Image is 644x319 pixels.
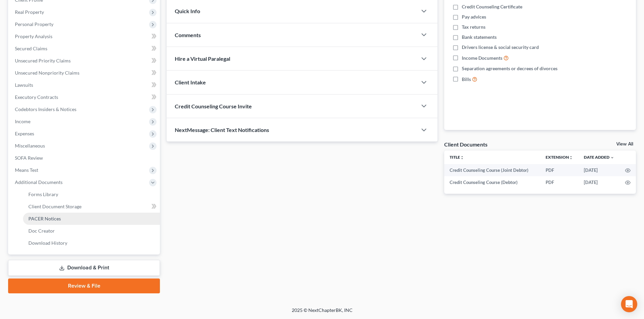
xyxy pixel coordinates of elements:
a: PACER Notices [23,213,160,225]
span: Doc Creator [28,228,55,234]
td: [DATE] [578,164,620,176]
span: PACER Notices [28,216,61,221]
span: Income [15,118,30,124]
i: unfold_more [460,156,464,160]
span: SOFA Review [15,155,43,161]
span: Drivers license & social security card [462,44,539,51]
a: Date Added expand_more [584,155,614,160]
span: Expenses [15,131,34,136]
a: Download History [23,237,160,249]
a: Unsecured Priority Claims [9,55,160,67]
span: Property Analysis [15,33,52,39]
a: Doc Creator [23,225,160,237]
span: Means Test [15,167,38,173]
span: Pay advices [462,14,486,20]
span: Codebtors Insiders & Notices [15,106,76,112]
a: Unsecured Nonpriority Claims [9,67,160,79]
span: Unsecured Priority Claims [15,58,71,63]
span: Unsecured Nonpriority Claims [15,70,79,76]
span: Additional Documents [15,179,63,185]
span: Tax returns [462,24,485,30]
span: NextMessage: Client Text Notifications [175,127,269,133]
span: Real Property [15,9,44,15]
div: Open Intercom Messenger [621,296,637,312]
span: Separation agreements or decrees of divorces [462,65,557,72]
a: Lawsuits [9,79,160,91]
a: Extensionunfold_more [546,155,573,160]
a: SOFA Review [9,152,160,164]
div: 2025 © NextChapterBK, INC [129,307,515,319]
span: Client Intake [175,79,206,85]
a: Titleunfold_more [450,155,464,160]
div: Client Documents [444,141,487,148]
span: Forms Library [28,191,58,197]
span: Quick Info [175,8,200,14]
a: Secured Claims [9,43,160,55]
span: Income Documents [462,55,502,61]
a: Client Document Storage [23,201,160,213]
span: Executory Contracts [15,94,58,100]
td: Credit Counseling Course (Joint Debtor) [444,164,540,176]
a: Download & Print [8,260,160,276]
span: Personal Property [15,21,53,27]
a: Review & File [8,278,160,293]
span: Hire a Virtual Paralegal [175,55,230,62]
td: [DATE] [578,176,620,188]
span: Credit Counseling Certificate [462,3,522,10]
span: Bills [462,76,471,83]
td: PDF [540,176,578,188]
span: Credit Counseling Course Invite [175,103,252,109]
span: Bank statements [462,34,497,41]
span: Download History [28,240,67,246]
span: Lawsuits [15,82,33,88]
span: Miscellaneous [15,143,45,149]
a: Property Analysis [9,30,160,43]
a: Executory Contracts [9,91,160,103]
i: unfold_more [569,156,573,160]
td: PDF [540,164,578,176]
i: expand_more [610,156,614,160]
td: Credit Counseling Course (Debtor) [444,176,540,188]
span: Client Document Storage [28,204,81,209]
a: Forms Library [23,188,160,201]
a: View All [616,142,633,147]
span: Comments [175,32,201,38]
span: Secured Claims [15,46,47,51]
